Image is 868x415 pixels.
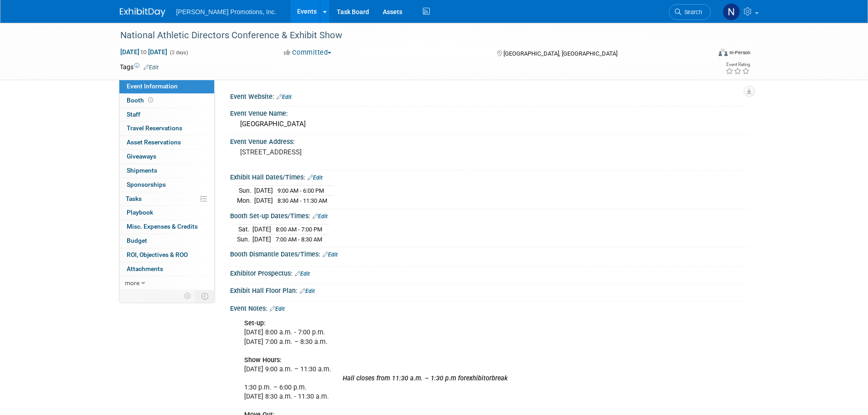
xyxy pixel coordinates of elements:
[295,271,310,277] a: Edit
[120,8,165,17] img: ExhibitDay
[119,108,214,122] a: Staff
[240,148,436,156] pre: [STREET_ADDRESS]
[127,209,153,216] span: Playbook
[237,196,254,205] td: Mon.
[230,170,749,182] div: Exhibit Hall Dates/Times:
[195,290,214,302] td: Toggle Event Tabs
[127,181,166,188] span: Sponsorships
[117,27,697,44] div: National Athletic Directors Conference & Exhibit Show
[119,94,214,108] a: Booth
[300,288,315,294] a: Edit
[127,223,198,230] span: Misc. Expenses & Credits
[169,50,188,56] span: (2 days)
[139,48,148,56] span: to
[127,97,155,104] span: Booth
[723,3,740,20] img: Nate Sallee
[230,266,749,278] div: Exhibitor Prospectus:
[237,225,252,235] td: Sat.
[492,374,508,382] i: break
[230,135,749,146] div: Event Venue Address:
[127,237,147,244] span: Budget
[657,47,751,61] div: Event Format
[125,279,139,287] span: more
[230,107,749,118] div: Event Venue Name:
[230,209,749,221] div: Booth Set-up Dates/Times:
[343,374,466,382] i: Hall closes from 11:30 a.m. – 1:30 p.m for
[466,374,492,382] i: exhibitor
[237,186,254,196] td: Sun.
[119,248,214,262] a: ROI, Objectives & ROO
[120,62,159,72] td: Tags
[503,50,617,57] span: [GEOGRAPHIC_DATA], [GEOGRAPHIC_DATA]
[254,186,273,196] td: [DATE]
[277,94,292,100] a: Edit
[127,82,178,90] span: Event Information
[127,111,140,118] span: Staff
[119,220,214,234] a: Misc. Expenses & Credits
[119,80,214,93] a: Event Information
[276,236,322,243] span: 7:00 AM - 8:30 AM
[119,234,214,248] a: Budget
[180,290,196,302] td: Personalize Event Tab Strip
[119,192,214,206] a: Tasks
[126,195,142,202] span: Tasks
[127,167,157,174] span: Shipments
[230,90,749,102] div: Event Website:
[146,97,155,103] span: Booth not reserved yet
[119,136,214,149] a: Asset Reservations
[230,247,749,259] div: Booth Dismantle Dates/Times:
[277,197,327,204] span: 8:30 AM - 11:30 AM
[669,4,711,20] a: Search
[729,49,750,56] div: In-Person
[127,153,156,160] span: Giveaways
[681,9,702,15] span: Search
[119,122,214,135] a: Travel Reservations
[313,213,328,220] a: Edit
[252,225,271,235] td: [DATE]
[244,356,282,364] b: Show Hours:
[176,8,277,15] span: [PERSON_NAME] Promotions, Inc.
[127,251,188,258] span: ROI, Objectives & ROO
[119,277,214,290] a: more
[119,150,214,164] a: Giveaways
[323,251,338,258] a: Edit
[725,62,750,67] div: Event Rating
[120,48,168,56] span: [DATE] [DATE]
[127,124,182,132] span: Travel Reservations
[230,284,749,296] div: Exhibit Hall Floor Plan:
[119,206,214,220] a: Playbook
[237,117,742,131] div: [GEOGRAPHIC_DATA]
[276,226,322,233] span: 8:00 AM - 7:00 PM
[254,196,273,205] td: [DATE]
[237,234,252,244] td: Sun.
[281,48,335,57] button: Committed
[270,306,285,312] a: Edit
[252,234,271,244] td: [DATE]
[308,174,323,181] a: Edit
[230,302,749,313] div: Event Notes:
[127,138,181,146] span: Asset Reservations
[119,164,214,178] a: Shipments
[144,64,159,71] a: Edit
[119,178,214,192] a: Sponsorships
[719,49,728,56] img: Format-Inperson.png
[244,319,266,327] b: Set-up:
[119,262,214,276] a: Attachments
[127,265,163,272] span: Attachments
[277,187,324,194] span: 9:00 AM - 6:00 PM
